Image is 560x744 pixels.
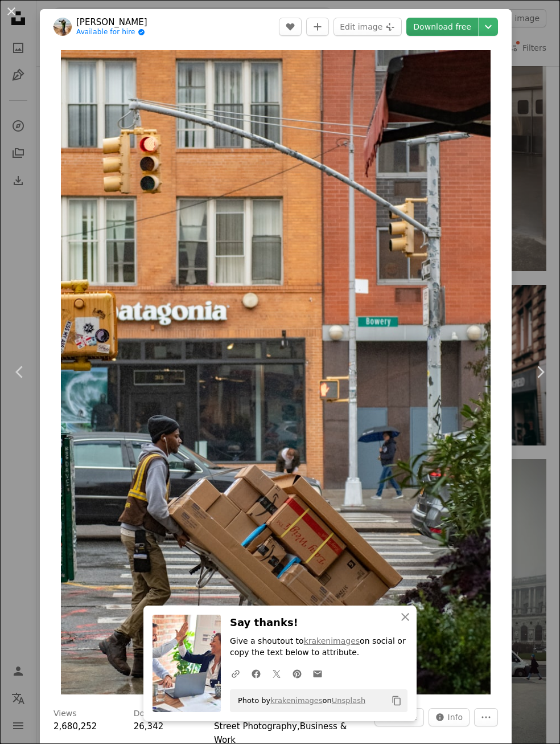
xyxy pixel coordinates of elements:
[287,662,307,685] a: Share on Pinterest
[232,692,365,710] span: Photo by on
[230,615,407,631] h3: Say thanks!
[448,709,463,726] span: Info
[61,50,490,694] button: Zoom in on this image
[134,708,178,720] h3: Downloads
[76,17,147,28] a: [PERSON_NAME]
[474,708,498,726] button: More Actions
[61,50,490,694] img: man in green jacket and black pants standing in front of brown building during daytime
[333,18,402,36] button: Edit image
[266,662,287,685] a: Share on Twitter
[479,18,498,36] button: Choose download size
[387,691,406,710] button: Copy to clipboard
[214,721,297,731] a: Street Photography
[270,696,322,705] a: krakenimages
[406,18,478,36] a: Download free
[53,721,97,731] span: 2,680,252
[53,18,72,36] img: Go to Wynand van Poortvliet's profile
[429,708,470,726] button: Stats about this image
[307,662,328,685] a: Share over email
[304,636,360,645] a: krakenimages
[520,317,560,427] a: Next
[53,708,77,720] h3: Views
[76,28,147,37] a: Available for hire
[332,696,365,705] a: Unsplash
[134,721,164,731] span: 26,342
[306,18,329,36] button: Add to Collection
[297,721,300,731] span: ,
[246,662,266,685] a: Share on Facebook
[279,18,302,36] button: Like
[230,636,407,659] p: Give a shoutout to on social or copy the text below to attribute.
